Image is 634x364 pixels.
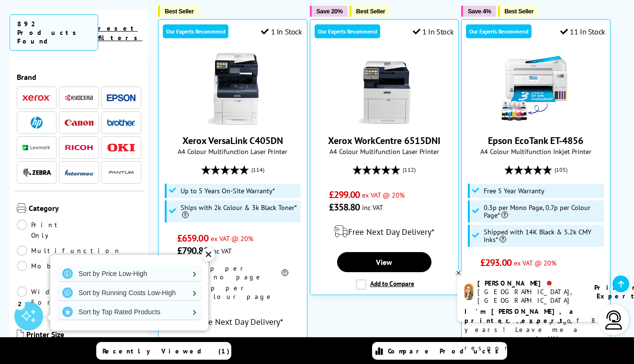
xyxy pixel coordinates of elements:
img: Category [17,203,26,213]
a: Compare Products [372,342,507,360]
a: Pantum [107,166,136,178]
button: Save 4% [461,6,496,17]
img: Epson [107,94,136,101]
span: £293.00 [480,256,511,269]
img: Epson EcoTank ET-4856 [500,53,572,125]
span: inc VAT [514,271,535,280]
img: Printer Size [17,330,24,339]
a: Kyocera [65,92,93,104]
span: Printer Size [26,330,141,341]
img: Ricoh [65,145,93,150]
p: of 8 years! Leave me a message and I'll respond ASAP [464,307,601,353]
a: Multifunction [17,245,121,256]
span: £659.00 [177,232,208,244]
div: ✕ [202,248,215,261]
a: Mobile [17,261,79,282]
span: inc VAT [211,246,232,255]
button: Save 20% [310,6,348,17]
span: Recently Viewed (1) [102,347,230,355]
div: Our Experts Recommend [163,24,228,38]
span: (105) [555,161,567,179]
span: £790.80 [177,244,208,257]
div: Our Experts Recommend [315,24,380,38]
a: Xerox WorkCentre 6515DNI [328,134,441,147]
button: Best Seller [158,6,199,17]
img: Xerox [23,95,51,101]
a: Xerox WorkCentre 6515DNI [348,117,420,127]
span: £358.80 [329,201,360,213]
a: HP [23,117,51,129]
img: HP [31,117,43,129]
span: A4 Colour Multifunction Laser Printer [315,147,454,156]
a: Epson EcoTank ET-4856 [488,134,583,147]
span: Best Seller [356,8,385,15]
span: ex VAT @ 20% [211,234,253,243]
a: Ricoh [65,142,93,154]
div: 11 In Stock [560,27,605,36]
li: 9.7p per colour page [177,284,288,301]
b: I'm [PERSON_NAME], a printer expert [464,307,576,325]
span: A4 Colour Multifunction Inkjet Printer [466,147,605,156]
span: (112) [403,161,416,179]
span: inc VAT [362,203,383,212]
div: Our Experts Recommend [466,24,532,38]
span: ex VAT @ 20% [362,190,405,199]
span: ex VAT @ 20% [514,258,556,267]
a: Sort by Running Costs Low-High [57,285,201,300]
a: Recently Viewed (1) [96,342,231,360]
div: 1 In Stock [413,27,454,36]
a: Xerox VersaLink C405DN [197,117,269,127]
a: OKI [107,142,136,154]
a: Zebra [23,166,51,178]
div: [PERSON_NAME] [477,279,582,287]
a: Intermec [65,166,93,178]
img: Intermec [65,169,93,176]
span: Save 4% [468,8,491,15]
img: Xerox WorkCentre 6515DNI [348,53,420,125]
img: user-headset-light.svg [604,310,623,330]
a: Sort by Top Rated Products [57,304,201,320]
img: Lexmark [23,145,51,151]
li: 1.4p per mono page [177,264,288,281]
div: modal_delivery [163,308,302,335]
span: Up to 5 Years On-Site Warranty* [181,187,275,195]
span: (114) [251,161,264,179]
a: Xerox [23,92,51,104]
label: Add to Compare [356,279,414,290]
img: Brother [107,119,136,126]
button: Best Seller [498,6,539,17]
a: View [337,252,431,272]
a: Sort by Price Low-High [57,266,201,281]
a: Xerox VersaLink C405DN [182,134,283,147]
img: amy-livechat.png [464,284,474,300]
button: Best Seller [350,6,390,17]
span: Compare Products [388,347,504,355]
div: 1 In Stock [261,27,302,36]
img: Kyocera [65,94,93,101]
div: 2 [14,298,25,309]
a: Brother [107,117,136,129]
span: Brand [17,72,141,82]
span: 0.3p per Mono Page, 0.7p per Colour Page* [484,204,601,219]
a: reset filters [98,24,143,42]
div: [GEOGRAPHIC_DATA], [GEOGRAPHIC_DATA] [477,287,582,305]
div: modal_delivery [315,218,454,245]
a: Print Only [17,220,79,241]
img: Canon [65,120,93,126]
span: Best Seller [165,8,194,15]
span: Save 20% [317,8,343,15]
span: £299.00 [329,188,360,201]
span: £351.60 [480,269,511,281]
img: Pantum [107,167,136,178]
img: Zebra [23,168,51,177]
span: Free 5 Year Warranty [484,187,544,195]
a: Epson [107,92,136,104]
span: A4 Colour Multifunction Laser Printer [163,147,302,156]
img: OKI [107,143,136,152]
a: Wide Format [17,287,79,308]
span: Category [29,203,141,215]
span: Best Seller [505,8,534,15]
span: Ships with 2k Colour & 3k Black Toner* [181,204,298,219]
a: Canon [65,117,93,129]
img: Xerox VersaLink C405DN [197,53,269,125]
